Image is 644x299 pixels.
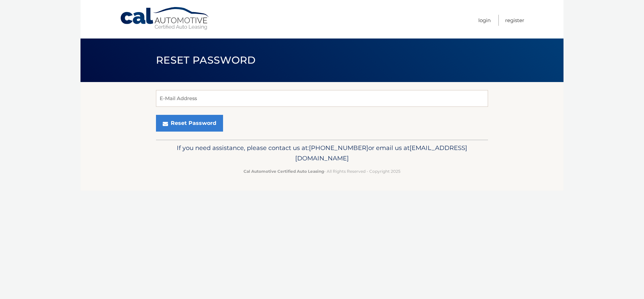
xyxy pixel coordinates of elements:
[156,54,256,66] span: Reset Password
[156,115,223,132] button: Reset Password
[156,90,488,107] input: E-Mail Address
[160,168,484,175] p: - All Rights Reserved - Copyright 2025
[120,7,210,30] a: Cal Automotive
[244,169,324,174] strong: Cal Automotive Certified Auto Leasing
[160,143,484,164] p: If you need assistance, please contact us at: or email us at
[505,15,524,26] a: Register
[478,15,491,26] a: Login
[309,144,368,152] span: [PHONE_NUMBER]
